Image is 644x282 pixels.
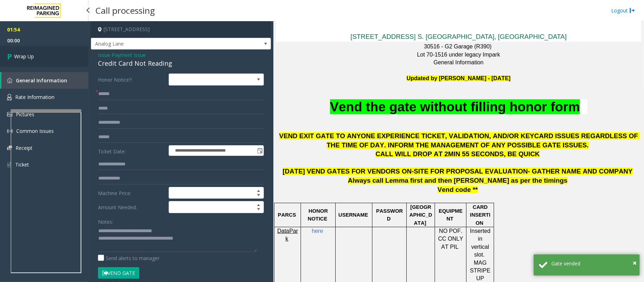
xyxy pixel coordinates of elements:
span: CALL WILL DROP AT 2MIN 55 SECONDS, BE QUICK [376,150,540,158]
label: Honor Notice?: [96,74,167,86]
div: Credit Card Not Reading [98,59,264,68]
h4: [STREET_ADDRESS] [91,21,271,38]
font: Updated by [PERSON_NAME] - [DATE] [407,75,511,81]
span: EQUIPMENT [439,208,463,222]
div: Gate vended [551,260,634,267]
span: Toggle popup [256,146,263,155]
img: 'icon' [7,78,12,83]
span: 30516 - G2 Garage (R390) [424,43,492,49]
img: 'icon' [7,112,12,117]
span: General Information [16,77,67,84]
span: CARD INSERTION [470,204,491,226]
span: Wrap Up [14,53,34,60]
label: Ticket Date: [96,145,167,156]
img: 'icon' [7,146,12,150]
span: Increase value [254,187,263,193]
span: Always call Lemma first and then [PERSON_NAME] as per the timings [348,177,568,184]
img: 'icon' [7,94,12,100]
span: [GEOGRAPHIC_DATA] [410,204,432,226]
span: VEND EXIT GATE TO ANYONE EXPERIENCE TICKET, VALIDATION, AND/OR KEYCARD ISSUES REGARDLESS OF THE T... [279,132,640,149]
a: Logout [611,7,635,14]
a: here [312,228,323,234]
label: Amount Needed: [96,201,167,213]
h3: Call processing [92,2,158,19]
label: Notes: [98,216,113,225]
button: Close [633,258,637,268]
span: Vend the gate without filling honor form [330,99,580,114]
button: Vend Gate [98,267,139,279]
span: Decrease value [254,207,263,213]
span: [DATE] VEND GATES FOR VENDORS ON-SITE FOR PROPOSAL EVALUATION- GATHER NAME AND COMPANY [283,168,633,175]
span: Lot 70-1516 under legacy Impark [417,52,500,58]
span: Vend code ** [437,186,478,193]
span: NO POF. CC ONLY AT PIL [438,228,465,250]
span: Issue [98,51,110,59]
span: HONOR NOTICE [308,208,329,222]
span: Decrease value [254,193,263,199]
label: Machine Price: [96,187,167,199]
span: Analog Lane [91,38,235,49]
span: PASSWORD [376,208,403,222]
span: Payment Issue [112,51,146,59]
img: 'icon' [7,128,13,134]
span: General Information [434,59,483,65]
span: PARCS [278,212,296,218]
label: Send alerts to manager [98,254,159,262]
span: Rate Information [15,94,54,100]
a: DataPark [277,228,298,242]
span: Increase value [254,201,263,207]
a: [STREET_ADDRESS] S. [GEOGRAPHIC_DATA], [GEOGRAPHIC_DATA] [350,33,567,40]
span: × [633,258,637,268]
img: logout [630,7,635,14]
span: - [110,52,146,58]
span: USERNAME [338,212,368,218]
img: 'icon' [7,161,12,168]
a: General Information [1,72,88,89]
